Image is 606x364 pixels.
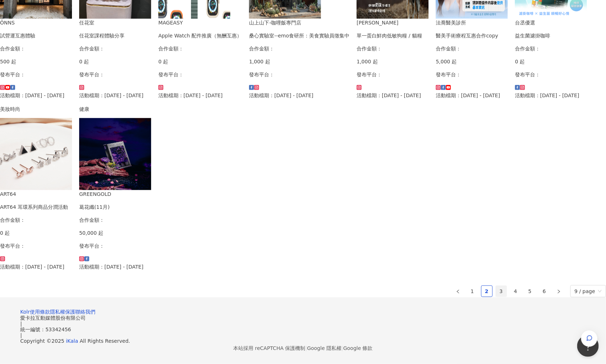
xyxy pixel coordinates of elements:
[467,286,478,297] li: 1
[79,190,151,198] div: GREENGOLD
[515,45,587,53] p: 合作金額：
[75,309,95,315] a: 聯絡我們
[510,286,521,297] a: 4
[20,332,22,338] span: |
[79,118,151,190] img: 葛花纖
[158,19,242,27] div: MAGEASY
[79,263,151,271] p: 活動檔期：[DATE] - [DATE]
[525,286,535,297] a: 5
[79,216,151,224] p: 合作金額：
[79,229,151,237] p: 50,000 起
[342,345,343,351] span: |
[158,91,242,99] p: 活動檔期：[DATE] - [DATE]
[496,286,507,297] a: 3
[79,32,151,40] div: 任花室課程體驗分享
[249,45,349,53] p: 合作金額：
[249,71,349,78] p: 發布平台：
[357,58,429,66] p: 1,000 起
[357,91,429,99] p: 活動檔期：[DATE] - [DATE]
[249,91,349,99] p: 活動檔期：[DATE] - [DATE]
[79,19,151,27] div: 任花室
[515,71,587,78] p: 發布平台：
[66,338,78,344] a: iKala
[515,58,587,66] p: 0 起
[79,242,151,250] p: 發布平台：
[343,345,373,351] a: Google 條款
[577,335,599,357] iframe: Help Scout Beacon - Open
[436,91,508,99] p: 活動檔期：[DATE] - [DATE]
[307,345,342,351] a: Google 隱私權
[553,286,565,297] li: Next Page
[306,345,307,351] span: |
[510,286,521,297] li: 4
[539,286,550,297] li: 6
[467,286,478,297] a: 1
[249,58,349,66] p: 1,000 起
[20,315,586,321] div: 愛卡拉互動媒體股份有限公司
[452,286,464,297] button: left
[79,58,151,66] p: 0 起
[515,19,587,27] div: 台丞優選
[436,58,508,66] p: 5,000 起
[436,19,508,27] div: 法喬醫美診所
[79,105,151,113] div: 健康
[539,286,550,297] a: 6
[249,19,349,27] div: 山上山下-咖哩飯專門店
[20,327,586,332] div: 統一編號：53342456
[553,286,565,297] button: right
[20,321,22,327] span: |
[456,289,460,294] span: left
[30,309,50,315] a: 使用條款
[575,286,602,297] span: 9 / page
[158,32,242,40] div: Apple Watch 配件推廣（無酬互惠）
[357,45,429,53] p: 合作金額：
[481,286,493,297] li: 2
[452,286,464,297] li: Previous Page
[79,71,151,78] p: 發布平台：
[357,32,429,40] div: 單一蛋白鮮肉低敏狗糧 / 貓糧
[20,309,30,315] a: Kolr
[50,309,75,315] a: 隱私權保護
[436,32,508,40] div: 醫美手術療程互惠合作copy
[79,91,151,99] p: 活動檔期：[DATE] - [DATE]
[158,58,242,66] p: 0 起
[557,289,561,294] span: right
[436,71,508,78] p: 發布平台：
[79,45,151,53] p: 合作金額：
[233,344,372,352] span: 本站採用 reCAPTCHA 保護機制
[158,45,242,53] p: 合作金額：
[158,71,242,78] p: 發布平台：
[357,71,429,78] p: 發布平台：
[515,32,587,40] div: 益生菌濾掛咖啡
[20,338,586,344] div: Copyright © 2025 All Rights Reserved.
[496,286,507,297] li: 3
[481,286,492,297] a: 2
[524,286,536,297] li: 5
[249,32,349,40] div: 桑心實驗室--emo食研所：美食實驗員徵集中
[357,19,429,27] div: [PERSON_NAME]
[79,203,151,211] div: 葛花纖(11月)
[515,91,587,99] p: 活動檔期：[DATE] - [DATE]
[436,45,508,53] p: 合作金額：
